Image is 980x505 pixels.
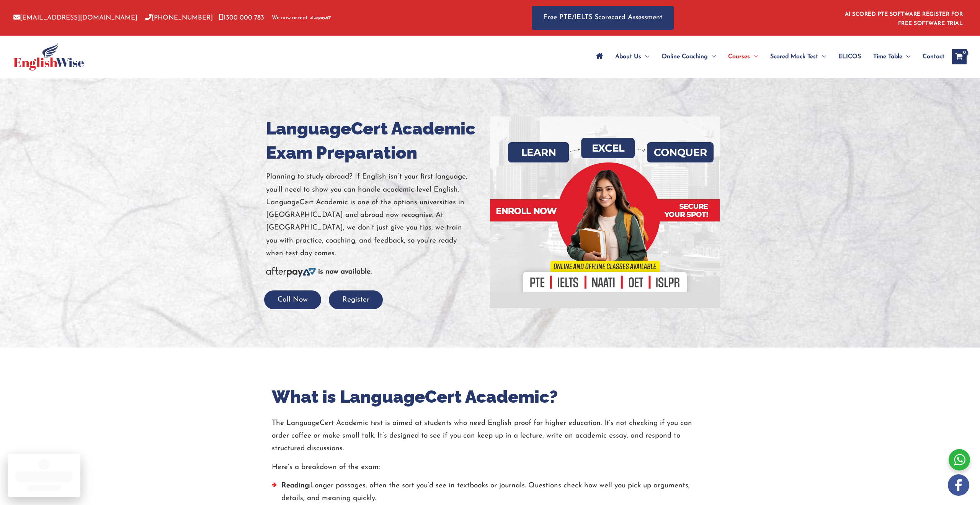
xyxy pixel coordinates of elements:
[145,15,213,21] a: [PHONE_NUMBER]
[655,43,722,70] a: Online CoachingMenu Toggle
[329,296,383,303] a: Register
[272,461,708,474] p: Here’s a breakdown of the exam:
[615,43,641,70] span: About Us
[845,11,963,26] a: AI SCORED PTE SOFTWARE REGISTER FOR FREE SOFTWARE TRIAL
[750,43,758,70] span: Menu Toggle
[310,16,331,20] img: Afterpay-Logo
[867,43,916,70] a: Time TableMenu Toggle
[329,290,383,309] button: Register
[661,43,708,70] span: Online Coaching
[590,43,944,70] nav: Site Navigation: Main Menu
[13,43,84,71] img: cropped-ew-logo
[318,268,372,275] b: is now available.
[902,43,910,70] span: Menu Toggle
[272,386,708,408] h2: What is LanguageCert Academic?
[764,43,832,70] a: Scored Mock TestMenu Toggle
[272,417,708,455] p: The LanguageCert Academic test is aimed at students who need English proof for higher education. ...
[818,43,826,70] span: Menu Toggle
[281,482,310,489] strong: Reading:
[948,474,969,496] img: white-facebook.png
[728,43,750,70] span: Courses
[532,6,674,30] a: Free PTE/IELTS Scorecard Assessment
[840,5,967,30] aside: Header Widget 1
[266,116,484,165] h1: LanguageCert Academic Exam Preparation
[923,43,944,70] span: Contact
[722,43,764,70] a: CoursesMenu Toggle
[641,43,649,70] span: Menu Toggle
[272,14,307,22] span: We now accept
[708,43,716,70] span: Menu Toggle
[838,43,861,70] span: ELICOS
[264,290,321,309] button: Call Now
[873,43,902,70] span: Time Table
[219,15,264,21] a: 1300 000 783
[609,43,655,70] a: About UsMenu Toggle
[264,296,321,303] a: Call Now
[13,15,137,21] a: [EMAIL_ADDRESS][DOMAIN_NAME]
[916,43,944,70] a: Contact
[266,267,316,277] img: Afterpay-Logo
[770,43,818,70] span: Scored Mock Test
[266,171,484,260] p: Planning to study abroad? If English isn’t your first language, you’ll need to show you can handl...
[952,49,967,64] a: View Shopping Cart, empty
[832,43,867,70] a: ELICOS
